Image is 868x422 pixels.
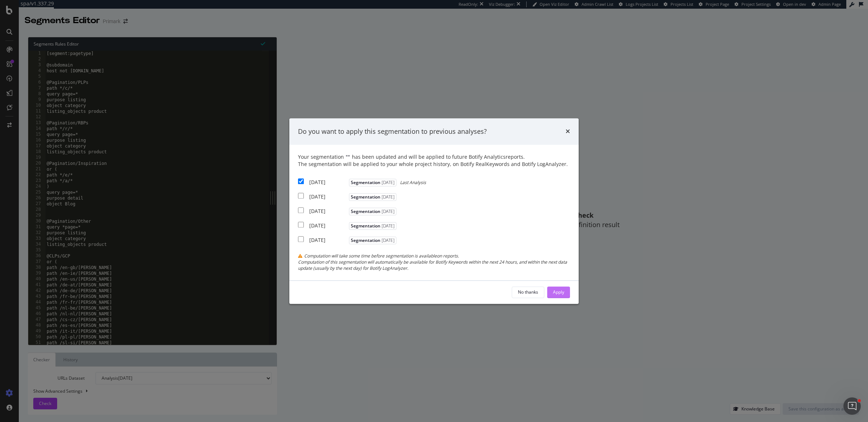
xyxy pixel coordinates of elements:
iframe: Intercom live chat [843,397,861,415]
span: [DATE] [380,238,395,244]
span: Segmentation [349,208,396,216]
span: Computation will take some time before segmentation is available on reports. [304,253,459,259]
div: Computation of this segmentation will automatically be available for Botify Keywords within the n... [298,259,570,272]
span: [DATE] [380,209,395,215]
span: " " [346,154,350,161]
span: [DATE] [380,180,395,186]
div: [DATE] [309,208,347,215]
div: Apply [553,289,564,295]
span: [DATE] [380,194,395,200]
button: Apply [547,286,570,298]
div: [DATE] [309,193,347,201]
span: Segmentation [349,179,396,187]
button: No thanks [512,286,544,298]
div: times [566,127,570,136]
div: modal [289,118,579,304]
div: Your segmentation has been updated and will be applied to future Botify Analytics reports. [298,154,570,168]
div: [DATE] [309,222,347,230]
span: Segmentation [349,193,396,201]
div: Do you want to apply this segmentation to previous analyses? [298,127,487,136]
div: The segmentation will be applied to your whole project history, on Botify RealKeywords and Botify... [298,161,570,168]
span: [DATE] [380,223,395,229]
span: Segmentation [349,237,396,244]
div: [DATE] [309,179,347,186]
div: [DATE] [309,237,347,244]
span: Last Analysis [400,180,426,186]
div: No thanks [518,289,538,295]
span: Segmentation [349,222,396,230]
